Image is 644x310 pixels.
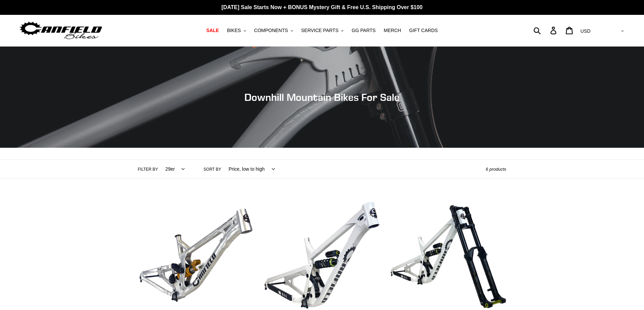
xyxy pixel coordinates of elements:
input: Search [537,23,554,38]
label: Sort by [204,166,221,172]
button: COMPONENTS [251,26,296,35]
img: Canfield Bikes [19,20,103,41]
a: MERCH [380,26,404,35]
button: BIKES [223,26,249,35]
span: BIKES [227,28,241,33]
a: GIFT CARDS [406,26,441,35]
span: SALE [206,28,219,33]
a: SALE [203,26,222,35]
span: SERVICE PARTS [301,28,338,33]
span: GIFT CARDS [409,28,438,33]
span: COMPONENTS [254,28,288,33]
label: Filter by [138,166,158,172]
a: GG PARTS [348,26,379,35]
span: 6 products [486,167,506,172]
span: Downhill Mountain Bikes For Sale [244,91,400,103]
button: SERVICE PARTS [298,26,347,35]
span: GG PARTS [352,28,376,33]
span: MERCH [384,28,401,33]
